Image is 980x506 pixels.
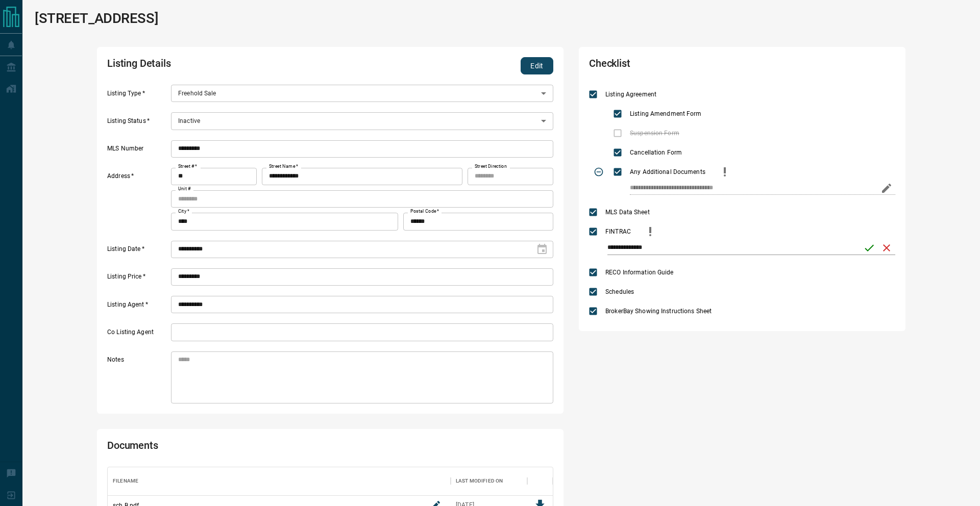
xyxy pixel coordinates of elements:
[603,227,633,236] span: FINTRAC
[178,186,191,192] label: Unit #
[107,439,375,457] h2: Documents
[171,85,553,102] div: Freehold Sale
[607,241,856,255] input: checklist input
[108,467,451,495] div: Filename
[113,467,138,495] div: Filename
[456,467,503,495] div: Last Modified On
[878,180,895,197] button: edit
[642,222,659,241] button: priority
[107,300,168,314] label: Listing Agent
[107,328,168,341] label: Co Listing Agent
[178,208,189,215] label: City
[589,57,773,74] h2: Checklist
[878,239,895,257] button: cancel
[521,57,553,74] button: Edit
[861,239,878,257] button: save
[627,167,708,176] span: Any Additional Documents
[107,89,168,103] label: Listing Type
[107,57,375,74] h2: Listing Details
[107,172,168,230] label: Address
[589,162,608,182] span: Toggle Applicable
[603,287,636,296] span: Schedules
[451,467,527,495] div: Last Modified On
[269,163,298,170] label: Street Name
[627,109,704,118] span: Listing Amendment Form
[475,163,507,170] label: Street Direction
[107,245,168,258] label: Listing Date
[627,148,684,157] span: Cancellation Form
[603,268,676,277] span: RECO Information Guide
[178,163,197,170] label: Street #
[410,208,439,215] label: Postal Code
[603,208,652,217] span: MLS Data Sheet
[107,117,168,130] label: Listing Status
[171,112,553,130] div: Inactive
[716,162,733,182] button: priority
[630,182,874,195] input: checklist input
[35,10,158,27] h1: [STREET_ADDRESS]
[107,144,168,158] label: MLS Number
[627,129,682,138] span: Suspension Form
[603,307,714,316] span: BrokerBay Showing Instructions Sheet
[107,272,168,286] label: Listing Price
[107,356,168,403] label: Notes
[603,90,659,99] span: Listing Agreement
